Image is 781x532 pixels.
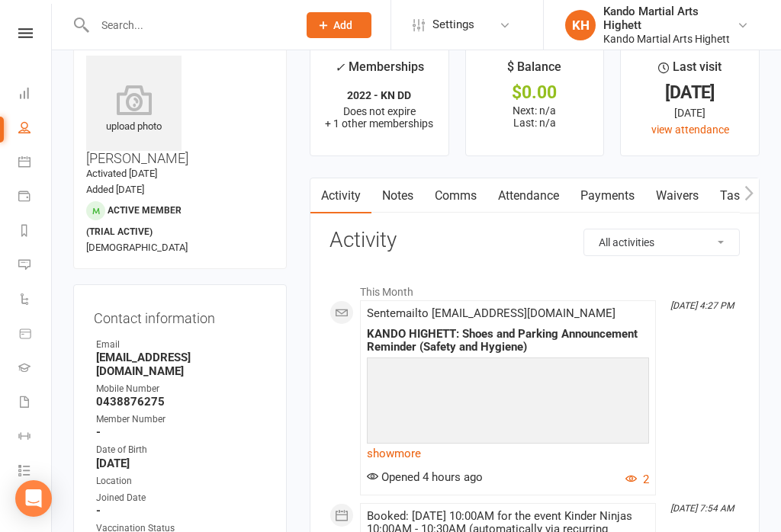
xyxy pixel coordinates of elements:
p: Next: n/a Last: n/a [480,104,590,129]
div: Email [96,338,266,352]
span: Sent email to [EMAIL_ADDRESS][DOMAIN_NAME] [367,306,615,320]
time: Activated [DATE] [86,168,157,179]
i: [DATE] 4:27 PM [670,300,734,311]
div: Kando Martial Arts Highett [603,32,737,46]
strong: - [96,504,266,518]
span: + 1 other memberships [325,117,433,130]
a: view attendance [651,123,729,136]
a: Notes [371,178,424,213]
a: Calendar [18,146,53,181]
div: [DATE] [635,85,745,101]
i: ✓ [335,60,345,75]
div: upload photo [86,85,182,135]
a: Product Sales [18,318,53,352]
div: KH [565,10,596,40]
div: Last visit [658,57,722,85]
span: [DEMOGRAPHIC_DATA] [86,242,188,253]
div: Location [96,474,266,489]
a: People [18,112,53,146]
strong: - [96,425,266,439]
div: Date of Birth [96,443,266,457]
a: Dashboard [18,78,53,112]
div: $0.00 [480,85,590,101]
div: Member Number [96,412,266,427]
div: Joined Date [96,491,266,505]
a: Comms [424,178,487,213]
div: $ Balance [507,57,561,85]
strong: [EMAIL_ADDRESS][DOMAIN_NAME] [96,351,266,378]
div: Kando Martial Arts Highett [603,5,737,32]
span: Add [333,19,352,31]
a: Waivers [645,178,709,213]
a: Reports [18,215,53,249]
input: Search... [90,14,287,36]
div: Mobile Number [96,382,266,396]
strong: 2022 - KN DD [347,89,411,101]
a: Tasks [709,178,763,213]
span: Active member (trial active) [86,205,182,237]
a: Payments [18,181,53,215]
div: [DATE] [635,104,745,121]
h3: Activity [329,229,740,252]
div: Memberships [335,57,424,85]
a: show more [367,443,649,464]
div: KANDO HIGHETT: Shoes and Parking Announcement Reminder (Safety and Hygiene) [367,328,649,354]
a: Activity [310,178,371,213]
strong: [DATE] [96,457,266,470]
h3: Contact information [94,305,266,326]
a: Attendance [487,178,570,213]
a: Payments [570,178,645,213]
li: This Month [329,276,740,300]
button: 2 [625,470,649,489]
strong: 0438876275 [96,395,266,409]
span: Does not expire [343,105,416,117]
h3: [PERSON_NAME] [86,56,274,166]
i: [DATE] 7:54 AM [670,503,734,514]
span: Settings [432,8,474,42]
time: Added [DATE] [86,184,144,195]
span: Opened 4 hours ago [367,470,483,484]
div: Open Intercom Messenger [15,480,52,517]
button: Add [307,12,371,38]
